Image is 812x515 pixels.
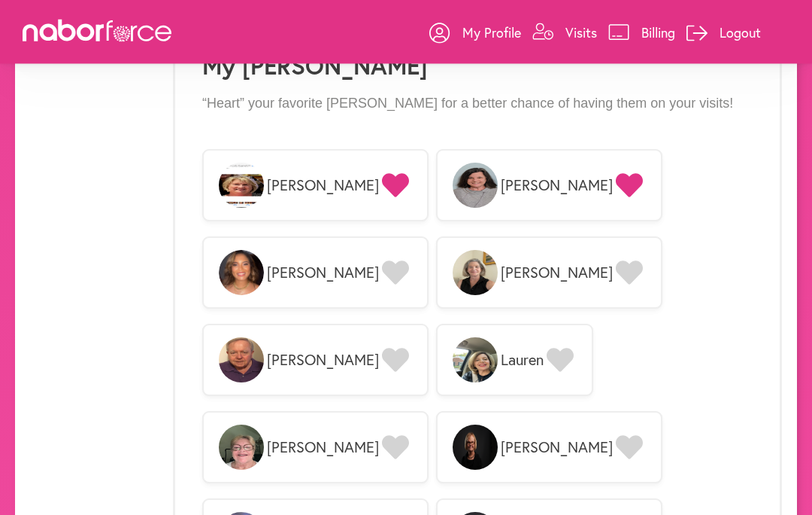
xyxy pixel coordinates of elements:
[267,439,379,457] span: [PERSON_NAME]
[219,425,264,471] img: YbBn7rTTViwzWuaDH323
[453,338,498,383] img: YDb8wFQbQeSDR71c3mTt
[565,23,597,41] p: Visits
[501,352,544,370] span: Lauren
[501,177,613,195] span: [PERSON_NAME]
[532,10,597,55] a: Visits
[720,23,761,41] p: Logout
[501,264,613,282] span: [PERSON_NAME]
[219,251,264,296] img: DQwfUGunSiS2e0vxsIEA
[267,352,379,370] span: [PERSON_NAME]
[453,163,498,209] img: 2TiGqRTgTIuXlVIFWP2Y
[267,177,379,195] span: [PERSON_NAME]
[453,251,498,296] img: 5WYUemKMTeAuP8n1Ij4A
[641,23,675,41] p: Billing
[202,96,753,113] p: “Heart” your favorite [PERSON_NAME] for a better chance of having them on your visits!
[608,10,675,55] a: Billing
[429,10,521,55] a: My Profile
[462,23,521,41] p: My Profile
[267,264,379,282] span: [PERSON_NAME]
[219,338,264,383] img: 1FCoaHTBR8Wg2kARlQyy
[686,10,761,55] a: Logout
[453,425,498,471] img: yjIAsBkT0m2ygZWyD8yA
[501,439,613,457] span: [PERSON_NAME]
[202,52,753,81] h1: My [PERSON_NAME]
[219,163,264,209] img: DnKIMzqHTmKzNx1KnHRf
